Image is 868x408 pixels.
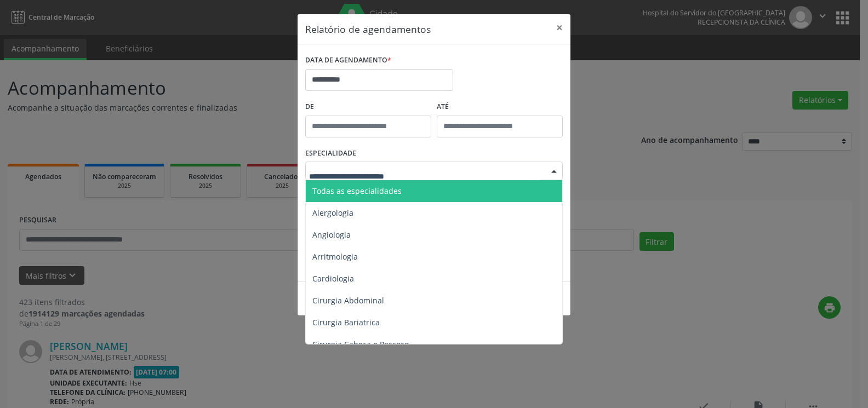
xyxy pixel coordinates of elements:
[312,273,354,284] span: Cardiologia
[305,99,431,116] label: De
[312,317,380,327] span: Cirurgia Bariatrica
[312,251,358,262] span: Arritmologia
[549,14,570,41] button: Close
[305,22,431,36] h5: Relatório de agendamentos
[312,186,402,196] span: Todas as especialidades
[312,295,384,306] span: Cirurgia Abdominal
[312,339,409,349] span: Cirurgia Cabeça e Pescoço
[305,52,391,69] label: DATA DE AGENDAMENTO
[305,145,356,162] label: ESPECIALIDADE
[312,229,351,240] span: Angiologia
[437,99,563,116] label: ATÉ
[312,208,353,218] span: Alergologia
